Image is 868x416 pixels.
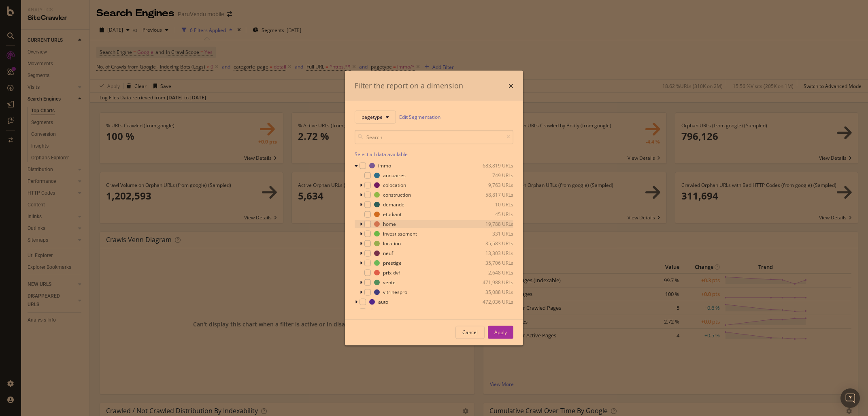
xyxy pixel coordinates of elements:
[383,269,400,276] div: prix-dvf
[383,182,406,189] div: colocation
[474,172,513,179] div: 749 URLs
[378,308,409,315] div: mondebarras
[474,259,513,266] div: 35,706 URLs
[378,162,391,169] div: immo
[383,191,411,198] div: construction
[474,279,513,286] div: 471,988 URLs
[474,298,513,305] div: 472,036 URLs
[462,329,478,336] div: Cancel
[383,201,404,208] div: demande
[355,150,513,157] div: Select all data available
[840,388,860,408] div: Open Intercom Messenger
[494,329,507,336] div: Apply
[508,81,513,91] div: times
[383,221,396,227] div: home
[355,110,396,123] button: pagetype
[474,230,513,237] div: 331 URLs
[383,172,406,179] div: annuaires
[399,113,440,121] a: Edit Segmentation
[355,130,513,144] input: Search
[474,250,513,257] div: 13,303 URLs
[488,326,513,339] button: Apply
[474,201,513,208] div: 10 URLs
[355,81,463,91] div: Filter the report on a dimension
[378,298,388,305] div: auto
[474,308,513,315] div: 396,864 URLs
[383,279,396,286] div: vente
[474,162,513,169] div: 683,819 URLs
[383,259,402,266] div: prestige
[383,230,417,237] div: investissement
[474,211,513,218] div: 45 URLs
[383,289,407,296] div: vitrinespro
[383,240,401,247] div: location
[455,326,485,339] button: Cancel
[362,114,383,120] span: pagetype
[474,221,513,227] div: 19,788 URLs
[474,269,513,276] div: 2,648 URLs
[474,289,513,296] div: 35,088 URLs
[383,250,393,257] div: neuf
[345,71,523,345] div: modal
[383,211,402,218] div: etudiant
[474,182,513,189] div: 9,763 URLs
[474,240,513,247] div: 35,583 URLs
[474,191,513,198] div: 58,817 URLs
